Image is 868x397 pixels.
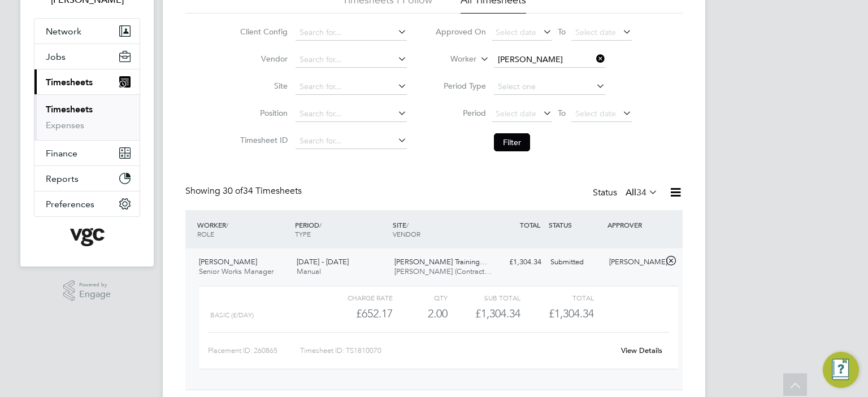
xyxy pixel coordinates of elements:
span: Jobs [46,51,66,62]
button: Jobs [34,44,140,69]
button: Engage Resource Center [823,352,859,388]
button: Finance [34,141,140,165]
a: Timesheets [46,104,93,115]
a: Go to home page [34,228,140,246]
span: [PERSON_NAME] (Contract… [394,267,492,276]
span: Network [46,26,81,37]
input: Search for... [296,79,407,95]
span: 30 of [223,185,243,197]
input: Search for... [494,52,605,68]
a: View Details [621,346,662,355]
button: Reports [34,166,140,191]
span: [DATE] - [DATE] [297,257,349,267]
label: Client Config [237,27,288,37]
span: Engage [79,290,111,299]
span: TOTAL [520,220,540,229]
span: Reports [46,173,79,184]
div: Total [520,291,593,304]
div: £652.17 [320,304,393,323]
div: Timesheet ID: TS1810070 [300,342,614,360]
div: Status [593,185,660,201]
div: 2.00 [393,304,448,323]
span: / [226,220,228,229]
input: Search for... [296,106,407,122]
div: QTY [393,291,448,304]
input: Select one [494,79,605,95]
span: Select date [575,27,616,37]
div: [PERSON_NAME] [605,253,663,272]
a: Powered byEngage [63,280,111,302]
input: Search for... [296,133,407,149]
span: [PERSON_NAME] Training… [394,257,487,267]
span: Timesheets [46,77,93,88]
span: £1,304.34 [549,307,594,320]
label: Period [435,108,486,118]
label: Approved On [435,27,486,37]
span: Preferences [46,199,94,210]
span: / [319,220,322,229]
div: Submitted [546,253,605,272]
button: Network [34,19,140,43]
div: Placement ID: 260865 [208,342,300,360]
span: Select date [575,108,616,119]
div: WORKER [194,215,292,244]
label: Timesheet ID [237,135,288,145]
span: To [554,24,569,39]
div: Sub Total [448,291,520,304]
div: PERIOD [292,215,390,244]
div: SITE [390,215,488,244]
img: vgcgroup-logo-retina.png [70,228,105,246]
span: TYPE [295,229,311,238]
span: Senior Works Manager [199,267,274,276]
button: Filter [494,133,530,151]
span: Finance [46,148,77,159]
span: / [406,220,409,229]
label: Period Type [435,81,486,91]
span: Select date [496,27,536,37]
span: To [554,106,569,120]
span: [PERSON_NAME] [199,257,257,267]
label: All [626,187,658,198]
label: Site [237,81,288,91]
a: Expenses [46,120,84,130]
span: 34 Timesheets [223,185,302,197]
span: ROLE [197,229,214,238]
span: 34 [636,187,646,198]
div: Charge rate [320,291,393,304]
div: £1,304.34 [448,304,520,323]
button: Preferences [34,191,140,216]
div: Showing [185,185,304,197]
div: STATUS [546,215,605,235]
label: Position [237,108,288,118]
div: Timesheets [34,94,140,140]
div: £1,304.34 [487,253,546,272]
div: APPROVER [605,215,663,235]
label: Worker [426,54,476,65]
span: Powered by [79,280,111,290]
span: Manual [297,267,321,276]
input: Search for... [296,52,407,68]
span: VENDOR [393,229,420,238]
label: Vendor [237,54,288,64]
span: Basic (£/day) [210,311,254,319]
span: Select date [496,108,536,119]
button: Timesheets [34,69,140,94]
input: Search for... [296,25,407,41]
